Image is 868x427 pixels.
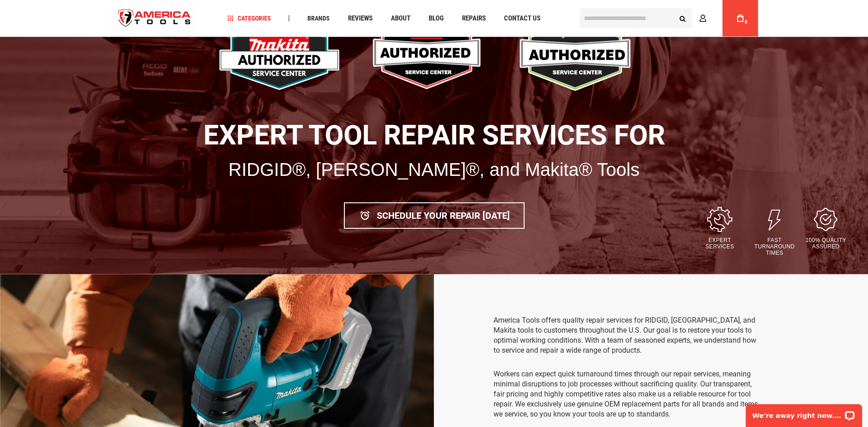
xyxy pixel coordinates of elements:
[462,15,486,22] span: Repairs
[506,9,650,100] img: Service Banner
[425,12,448,25] a: Blog
[303,12,334,25] a: Brands
[344,12,377,25] a: Reviews
[674,10,691,27] button: Search
[110,1,199,36] img: America Tools
[391,15,411,22] span: About
[749,237,800,256] p: Fast Turnaround Times
[494,369,760,419] p: Workers can expect quick turnaround times through our repair services, meaning minimal disruption...
[307,15,330,21] span: Brands
[695,237,745,250] p: Expert Services
[110,1,199,36] a: store logo
[500,12,545,25] a: Contact Us
[357,9,500,100] img: Service Banner
[39,155,829,184] p: RIDGID®, [PERSON_NAME]®, and Makita® Tools
[219,9,351,100] img: Service Banner
[348,15,373,22] span: Reviews
[804,237,847,250] p: 100% Quality Assured
[429,15,444,22] span: Blog
[504,15,541,22] span: Contact Us
[344,202,525,229] a: Schedule Your Repair [DATE]
[387,12,415,25] a: About
[227,15,271,21] span: Categories
[745,20,748,25] span: 0
[223,12,275,25] a: Categories
[39,120,829,150] h1: Expert Tool Repair Services for
[458,12,490,25] a: Repairs
[494,315,760,355] p: America Tools offers quality repair services for RIDGID, [GEOGRAPHIC_DATA], and Makita tools to c...
[740,398,868,427] iframe: LiveChat chat widget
